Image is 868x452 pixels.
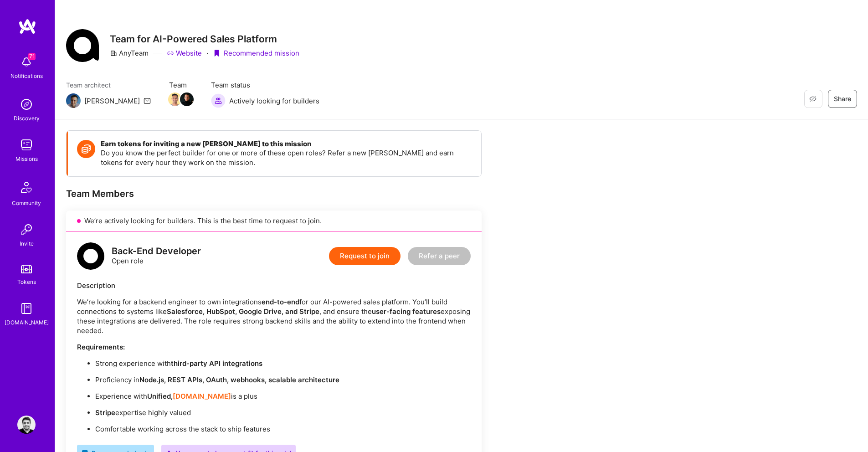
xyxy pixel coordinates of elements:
img: discovery [17,95,36,113]
div: We’re actively looking for builders. This is the best time to request to join. [66,211,482,231]
strong: third-party API integrations [171,359,262,368]
div: Tokens [17,277,36,287]
p: Experience with is a plus [95,391,471,401]
i: icon PurpleRibbon [213,50,220,57]
span: Actively looking for builders [229,96,319,106]
span: Team architect [66,80,151,90]
strong: user-facing features [372,307,441,316]
img: logo [77,242,104,270]
strong: Stripe [95,408,115,417]
div: Discovery [14,113,40,123]
p: Comfortable working across the stack to ship features [95,424,471,434]
strong: Requirements: [77,343,125,351]
img: Team Architect [66,93,81,108]
i: icon CompanyGray [110,50,117,57]
img: bell [17,53,36,71]
a: User Avatar [15,416,38,434]
strong: Unified, [147,392,173,401]
div: Description [77,281,471,290]
i: icon Mail [144,97,151,104]
div: Team Members [66,188,482,200]
span: Share [834,94,851,103]
a: Team Member Avatar [169,92,181,107]
p: Strong experience with [95,359,471,368]
div: Open role [112,247,201,266]
button: Share [828,90,857,108]
div: Back-End Developer [112,247,201,256]
div: Invite [20,239,34,248]
img: User Avatar [17,416,36,434]
span: 71 [28,53,36,60]
p: We’re looking for a backend engineer to own integrations for our AI-powered sales platform. You’l... [77,297,471,335]
div: Recommended mission [213,48,299,58]
div: Missions [15,154,38,164]
img: Community [15,176,37,198]
img: Company Logo [66,29,99,62]
img: logo [18,18,36,35]
p: Do you know the perfect builder for one or more of these open roles? Refer a new [PERSON_NAME] an... [101,148,472,167]
strong: Node.js, REST APIs, OAuth, webhooks, scalable architecture [139,375,339,384]
div: Community [12,198,41,208]
div: [PERSON_NAME] [84,96,140,106]
i: icon EyeClosed [809,95,817,103]
img: Invite [17,221,36,239]
button: Request to join [329,247,401,265]
div: AnyTeam [110,48,149,58]
strong: end-to-end [262,298,299,306]
a: Team Member Avatar [181,92,193,107]
img: tokens [21,265,32,273]
span: Team [169,80,193,90]
div: Notifications [10,71,43,81]
img: teamwork [17,136,36,154]
img: Token icon [77,140,95,158]
h4: Earn tokens for inviting a new [PERSON_NAME] to this mission [101,140,472,148]
p: expertise highly valued [95,408,471,417]
button: Refer a peer [408,247,471,265]
img: Actively looking for builders [211,93,226,108]
h3: Team for AI-Powered Sales Platform [110,33,299,45]
img: guide book [17,299,36,318]
a: [DOMAIN_NAME] [173,392,231,401]
img: Team Member Avatar [168,92,182,106]
div: [DOMAIN_NAME] [5,318,49,327]
strong: Salesforce, HubSpot, Google Drive, and Stripe [167,307,319,316]
p: Proficiency in [95,375,471,385]
div: · [206,48,208,58]
img: Team Member Avatar [180,92,194,106]
a: Website [167,48,202,58]
span: Team status [211,80,319,90]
